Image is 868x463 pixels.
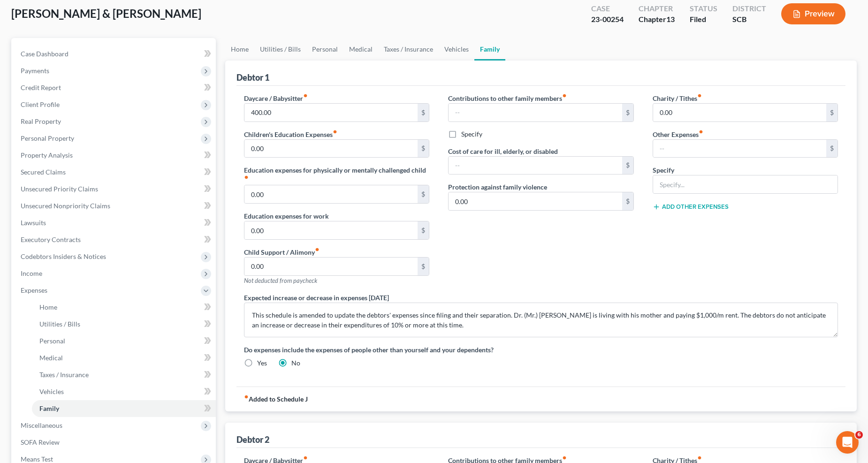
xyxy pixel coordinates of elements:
[39,354,63,362] span: Medical
[666,15,675,23] span: 13
[244,104,418,121] input: --
[225,38,254,61] a: Home
[378,38,439,61] a: Taxes / Insurance
[418,185,429,203] div: $
[13,79,216,96] a: Credit Report
[244,129,337,139] label: Children's Education Expenses
[244,345,838,355] label: Do expenses include the expenses of people other than yourself and your dependents?
[13,231,216,248] a: Executory Contracts
[21,134,74,142] span: Personal Property
[697,93,702,98] i: fiber_manual_record
[855,431,863,439] span: 6
[21,421,62,429] span: Miscellaneous
[21,438,60,446] span: SOFA Review
[21,100,60,108] span: Client Profile
[591,3,624,14] div: Case
[13,214,216,231] a: Lawsuits
[21,235,81,243] span: Executory Contracts
[732,14,766,25] div: SCB
[461,129,482,139] label: Specify
[333,129,337,134] i: fiber_manual_record
[244,395,308,404] strong: Added to Schedule J
[13,46,216,62] a: Case Dashboard
[653,140,827,158] input: --
[39,404,59,412] span: Family
[32,366,216,383] a: Taxes / Insurance
[21,83,61,91] span: Credit Report
[32,316,216,333] a: Utilities / Bills
[562,93,567,98] i: fiber_manual_record
[21,286,47,294] span: Expenses
[11,7,201,20] span: [PERSON_NAME] & [PERSON_NAME]
[244,221,418,239] input: --
[591,14,624,25] div: 23-00254
[449,192,622,210] input: --
[836,431,859,454] iframe: Intercom live chat
[622,192,633,210] div: $
[13,197,216,214] a: Unsecured Nonpriority Claims
[21,67,49,75] span: Payments
[244,140,418,158] input: --
[244,165,430,185] label: Education expenses for physically or mentally challenged child
[39,320,80,328] span: Utilities / Bills
[21,168,66,176] span: Secured Claims
[474,38,505,61] a: Family
[639,14,675,25] div: Chapter
[21,269,42,277] span: Income
[244,211,329,221] label: Education expenses for work
[699,129,703,134] i: fiber_manual_record
[562,455,567,460] i: fiber_manual_record
[690,14,717,25] div: Filed
[449,104,622,121] input: --
[21,219,46,227] span: Lawsuits
[622,104,633,121] div: $
[21,185,98,193] span: Unsecured Priority Claims
[448,93,567,103] label: Contributions to other family members
[418,221,429,239] div: $
[21,151,73,159] span: Property Analysis
[690,3,717,14] div: Status
[315,247,320,252] i: fiber_manual_record
[21,117,61,125] span: Real Property
[622,157,633,175] div: $
[653,104,827,121] input: --
[13,181,216,197] a: Unsecured Priority Claims
[418,258,429,275] div: $
[244,185,418,203] input: --
[21,50,69,58] span: Case Dashboard
[826,104,838,121] div: $
[13,434,216,451] a: SOFA Review
[244,395,249,399] i: fiber_manual_record
[291,358,300,368] label: No
[418,104,429,121] div: $
[244,258,418,275] input: --
[732,3,766,14] div: District
[39,371,89,379] span: Taxes / Insurance
[32,333,216,349] a: Personal
[303,93,308,98] i: fiber_manual_record
[236,72,269,83] div: Debtor 1
[13,164,216,181] a: Secured Claims
[244,247,320,257] label: Child Support / Alimony
[653,165,674,175] label: Specify
[653,203,729,211] button: Add Other Expenses
[32,400,216,417] a: Family
[32,383,216,400] a: Vehicles
[781,3,845,24] button: Preview
[39,303,57,311] span: Home
[32,349,216,366] a: Medical
[257,358,267,368] label: Yes
[32,299,216,316] a: Home
[449,157,622,175] input: --
[303,455,308,460] i: fiber_manual_record
[653,175,838,193] input: Specify...
[439,38,474,61] a: Vehicles
[653,129,703,139] label: Other Expenses
[639,3,675,14] div: Chapter
[418,140,429,158] div: $
[21,202,110,210] span: Unsecured Nonpriority Claims
[244,175,249,180] i: fiber_manual_record
[448,146,558,156] label: Cost of care for ill, elderly, or disabled
[306,38,343,61] a: Personal
[13,147,216,164] a: Property Analysis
